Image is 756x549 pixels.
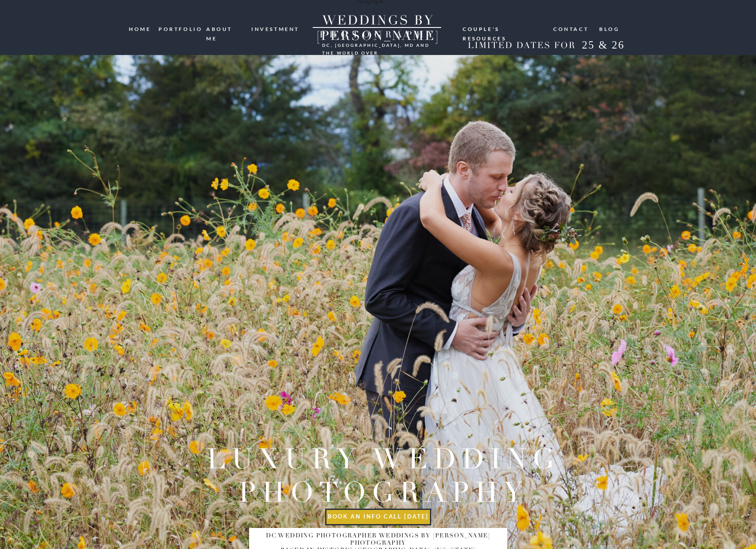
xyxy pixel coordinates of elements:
[575,39,631,54] h2: 25 & 26
[599,24,620,33] a: blog
[251,24,300,33] a: investment
[206,24,245,33] a: ABOUT ME
[464,40,579,51] h2: LIMITED DATES FOR
[463,24,545,31] a: Couple's resources
[326,513,430,522] a: book an info call [DATE]
[197,442,570,507] h2: Luxury wedding photography
[299,13,457,28] a: WEDDINGS BY [PERSON_NAME]
[129,24,152,33] a: HOME
[159,24,200,33] a: portfolio
[553,24,589,33] a: Contact
[322,41,432,48] h3: DC, [GEOGRAPHIC_DATA], md and the world over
